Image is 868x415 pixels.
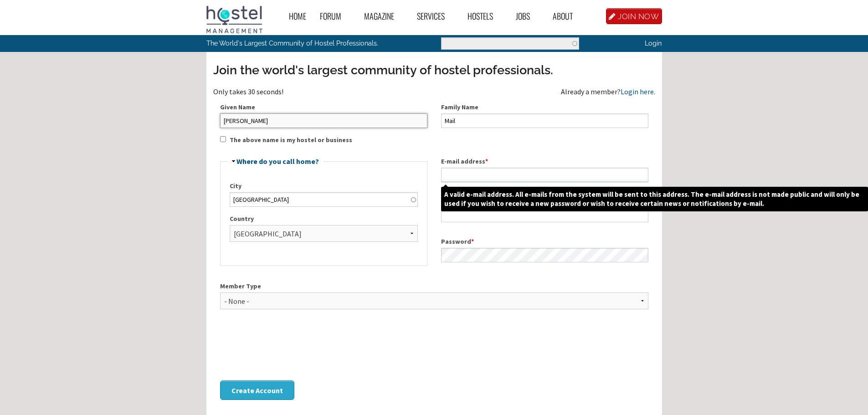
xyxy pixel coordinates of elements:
label: Family Name [441,102,648,112]
a: About [546,6,589,26]
img: Hostel Management Home [206,6,262,33]
label: E-mail address [441,157,648,166]
span: This field is required. [471,237,474,246]
a: Login here. [621,87,655,96]
a: Magazine [357,6,410,26]
a: Hostels [461,6,509,26]
a: Home [282,6,313,26]
div: Already a member? [561,88,655,95]
label: City [230,181,418,191]
iframe: reCAPTCHA [220,331,359,366]
button: Create Account [220,380,294,400]
input: Spaces are allowed; punctuation is not allowed except for periods, hyphens, apostrophes, and unde... [441,208,648,222]
label: The above name is my hostel or business [230,135,352,145]
a: JOIN NOW [606,8,662,24]
h3: Join the world's largest community of hostel professionals. [213,61,655,79]
a: Services [410,6,461,26]
a: Where do you call home? [236,157,319,166]
label: Password [441,237,648,246]
label: Given Name [220,102,427,112]
a: Forum [313,6,357,26]
span: This field is required. [485,157,488,165]
label: Country [230,214,418,224]
a: Jobs [509,6,546,26]
a: Login [645,39,662,47]
label: Member Type [220,282,648,291]
input: Enter the terms you wish to search for. [441,37,579,50]
p: The World's Largest Community of Hostel Professionals. [206,35,396,51]
div: Only takes 30 seconds! [213,88,434,95]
